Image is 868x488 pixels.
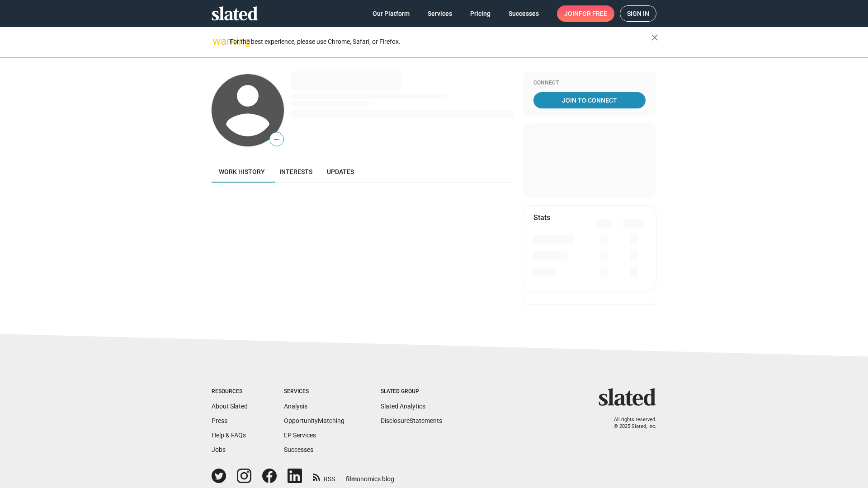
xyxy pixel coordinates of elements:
div: Services [284,388,344,395]
a: Interests [272,161,320,183]
a: Analysis [284,403,307,410]
mat-icon: close [649,32,660,43]
a: Joinfor free [557,5,614,22]
span: Join To Connect [535,92,644,108]
a: Slated Analytics [381,403,425,410]
a: Services [420,5,459,22]
a: EP Services [284,432,316,439]
a: RSS [313,469,335,483]
a: filmonomics blog [346,468,394,483]
a: DisclosureStatements [381,417,442,424]
p: All rights reserved. © 2025 Slated, Inc. [604,417,656,430]
span: Successes [509,5,539,22]
a: Our Platform [365,5,417,22]
div: Connect [533,80,646,87]
span: Services [428,5,452,22]
span: Sign in [627,6,649,21]
a: Work history [212,161,272,183]
span: Pricing [470,5,491,22]
span: — [270,134,283,145]
span: Our Platform [373,5,410,22]
a: Press [212,417,227,424]
a: Successes [284,446,313,453]
a: About Slated [212,403,248,410]
mat-card-title: Stats [533,213,550,222]
a: Help & FAQs [212,432,246,439]
span: film [346,475,357,483]
mat-icon: warning [212,36,223,47]
a: OpportunityMatching [284,417,344,424]
a: Updates [320,161,361,183]
span: Updates [327,168,354,175]
div: Resources [212,388,248,395]
a: Successes [501,5,546,22]
span: for free [579,5,607,22]
div: For the best experience, please use Chrome, Safari, or Firefox. [230,36,651,48]
span: Join [564,5,607,22]
span: Interests [279,168,312,175]
a: Sign in [620,5,656,22]
div: Slated Group [381,388,442,395]
span: Work history [219,168,265,175]
a: Jobs [212,446,226,453]
a: Pricing [463,5,498,22]
a: Join To Connect [533,92,646,108]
